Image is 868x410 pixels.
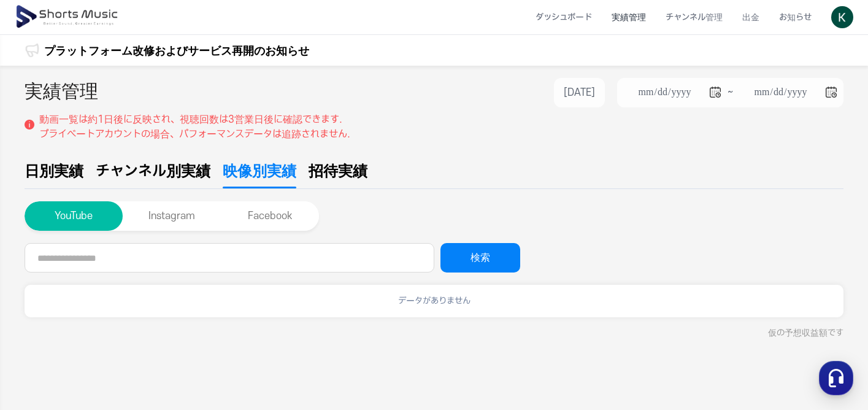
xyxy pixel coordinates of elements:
[31,327,53,336] span: Home
[526,1,602,34] a: ダッシュボード
[4,308,81,339] a: Home
[102,327,138,337] span: Messages
[656,1,732,34] a: チャンネル管理
[732,1,769,34] a: 出金
[831,6,853,28] img: 사용자 이미지
[309,160,367,188] a: 招待実績
[25,43,39,58] img: 알림 아이콘
[602,1,656,34] a: 実績管理
[34,295,834,307] p: データがありません
[25,211,123,222] a: YouTube
[81,308,158,339] a: Messages
[223,160,296,188] a: 映像別実績
[25,160,83,182] span: 日別実績
[25,78,98,107] h2: 実績管理
[25,201,123,231] button: YouTube
[221,201,319,231] button: Facebook
[96,160,210,188] a: チャンネル別実績
[223,160,296,182] span: 映像別実績
[440,243,520,273] button: 検索
[554,78,605,107] button: [DATE]
[617,78,843,107] li: ~
[44,42,309,59] a: プラットフォーム改修およびサービス再開のお知らせ
[25,120,34,130] img: 설명 아이콘
[123,201,221,231] button: Instagram
[309,160,367,182] span: 招待実績
[182,327,212,336] span: Settings
[39,112,350,142] p: 動画一覧は約1日後に反映され、視聴回数は3営業日後に確認できます. プライベートアカウントの場合、パフォーマンスデータは追跡されません.
[25,160,83,188] a: 日別実績
[769,1,821,34] a: お知らせ
[25,327,843,339] div: 仮の予想収益額です
[158,308,236,339] a: Settings
[221,211,319,222] a: Facebook
[96,160,210,182] span: チャンネル別実績
[123,211,221,222] a: Instagram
